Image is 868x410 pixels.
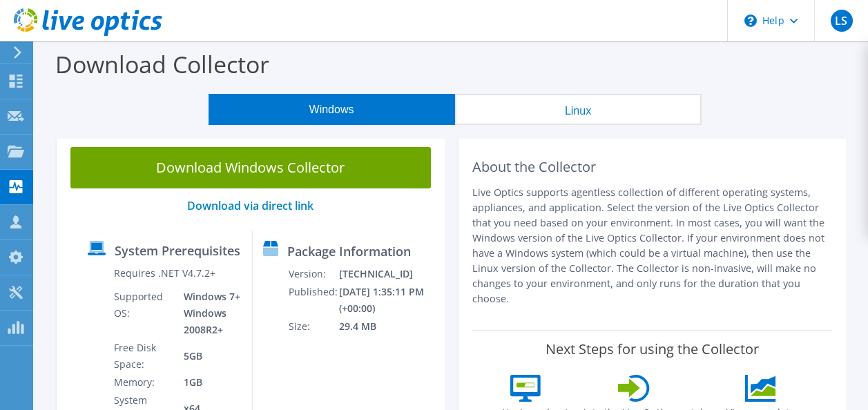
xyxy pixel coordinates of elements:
[338,318,438,335] td: 29.4 MB
[338,265,438,283] td: [TECHNICAL_ID]
[209,94,455,125] button: Windows
[288,265,338,283] td: Version:
[173,373,242,391] td: 1GB
[455,94,702,125] button: Linux
[114,266,215,280] label: Requires .NET V4.7.2+
[55,48,269,80] label: Download Collector
[113,288,173,339] td: Supported OS:
[831,10,853,32] span: LS
[70,147,431,188] a: Download Windows Collector
[173,339,242,373] td: 5GB
[472,159,833,175] h2: About the Collector
[288,318,338,335] td: Size:
[115,244,240,257] label: System Prerequisites
[472,185,833,306] p: Live Optics supports agentless collection of different operating systems, appliances, and applica...
[546,341,759,358] label: Next Steps for using the Collector
[113,373,173,391] td: Memory:
[187,198,314,213] a: Download via direct link
[173,288,242,339] td: Windows 7+ Windows 2008R2+
[288,283,338,318] td: Published:
[113,339,173,373] td: Free Disk Space:
[338,283,438,318] td: [DATE] 1:35:11 PM (+00:00)
[287,244,411,258] label: Package Information
[744,14,757,27] svg: \n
